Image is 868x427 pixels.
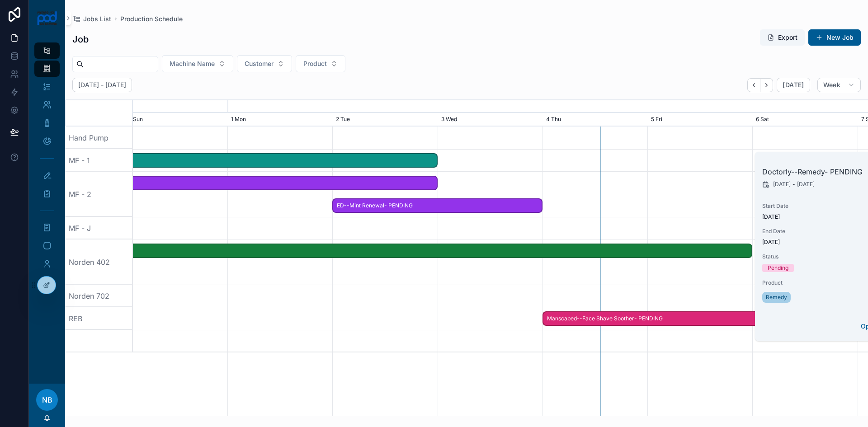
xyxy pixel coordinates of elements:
[65,307,133,330] div: REB
[823,81,840,89] span: Week
[332,113,437,127] div: 2 Tue
[227,113,332,127] div: 1 Mon
[65,149,133,172] div: MF - 1
[817,78,861,92] button: Week
[78,80,126,89] h2: [DATE] - [DATE]
[438,113,542,127] div: 3 Wed
[808,29,861,46] button: New Job
[793,181,795,188] span: -
[777,78,810,92] button: [DATE]
[760,29,805,46] button: Export
[332,198,542,213] div: ED--Mint Renewal- PENDING
[303,59,327,68] span: Product
[72,14,111,23] a: Jobs List
[333,198,542,213] span: ED--Mint Renewal- PENDING
[42,394,52,405] span: NB
[797,181,815,188] span: [DATE]
[783,81,804,89] span: [DATE]
[29,36,65,384] div: scrollable content
[752,113,857,127] div: 6 Sat
[647,113,752,127] div: 5 Fri
[65,285,133,307] div: Norden 702
[65,127,133,149] div: Hand Pump
[762,292,791,303] a: Remedy
[162,55,233,72] button: Select Button
[170,59,215,68] span: Machine Name
[120,14,183,23] a: Production Schedule
[296,55,345,72] button: Select Button
[773,181,791,188] span: [DATE]
[768,264,788,272] div: Pending
[123,113,227,127] div: 31 Sun
[65,239,133,285] div: Norden 402
[65,172,133,217] div: MF - 2
[72,33,89,46] h1: Job
[245,59,274,68] span: Customer
[237,55,292,72] button: Select Button
[766,294,787,301] span: Remedy
[542,113,647,127] div: 4 Thu
[83,14,111,23] span: Jobs List
[65,217,133,239] div: MF - J
[37,11,58,25] img: App logo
